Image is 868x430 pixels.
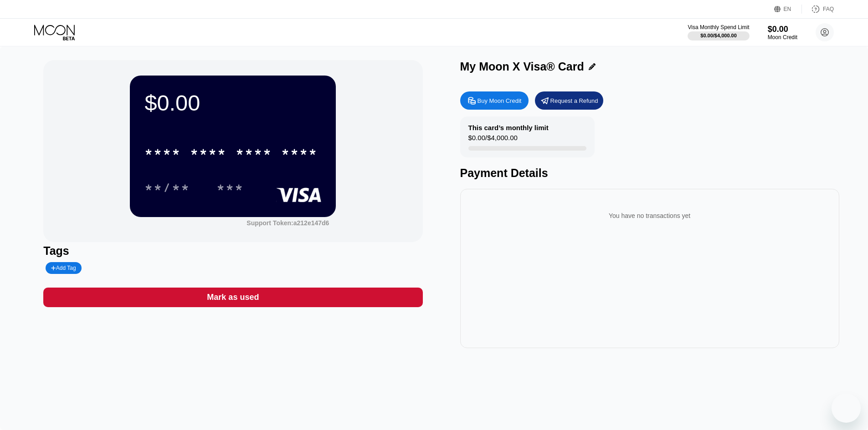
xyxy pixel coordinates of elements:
iframe: Bouton de lancement de la fenêtre de messagerie [832,394,861,423]
div: Visa Monthly Spend Limit [688,24,749,30]
div: $0.00 / $4,000.00 [700,33,737,38]
div: You have no transactions yet [467,203,832,228]
div: Request a Refund [535,91,603,110]
div: Buy Moon Credit [460,91,529,110]
div: My Moon X Visa® Card [460,60,584,73]
div: Request a Refund [550,97,598,105]
div: $0.00 [768,25,797,34]
div: Payment Details [460,167,839,180]
div: Add Tag [46,262,81,274]
div: Mark as used [43,288,422,307]
div: $0.00 / $4,000.00 [468,134,518,146]
div: Mark as used [207,292,259,303]
div: Tags [43,244,422,258]
div: EN [784,6,791,12]
div: Buy Moon Credit [478,97,522,105]
div: $0.00Moon Credit [768,25,797,40]
div: Visa Monthly Spend Limit$0.00/$4,000.00 [688,24,749,40]
div: Support Token:a212e147d6 [247,219,329,227]
div: Moon Credit [768,34,797,40]
div: EN [774,5,802,14]
div: FAQ [802,5,834,14]
div: This card’s monthly limit [468,124,549,132]
div: FAQ [823,6,834,12]
div: $0.00 [144,90,321,116]
div: Support Token: a212e147d6 [247,219,329,227]
div: Add Tag [51,265,76,271]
